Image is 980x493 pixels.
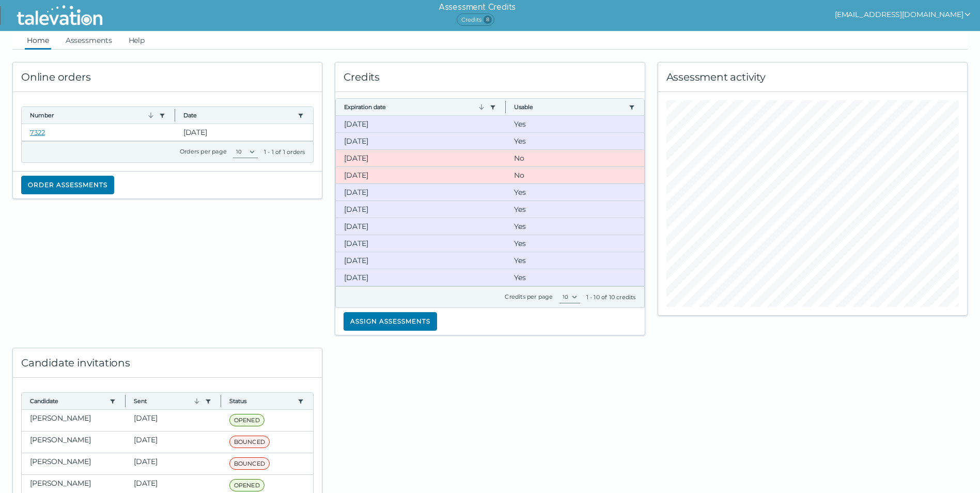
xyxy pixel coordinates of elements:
[336,252,506,269] clr-dg-cell: [DATE]
[229,436,270,448] span: BOUNCED
[505,293,553,300] label: Credits per page
[335,63,644,92] div: Credits
[22,453,126,474] clr-dg-cell: [PERSON_NAME]
[336,184,506,201] clr-dg-cell: [DATE]
[175,124,314,141] clr-dg-cell: [DATE]
[506,133,644,149] clr-dg-cell: Yes
[658,63,967,92] div: Assessment activity
[586,293,636,301] div: 1 - 10 of 10 credits
[13,63,322,92] div: Online orders
[134,397,201,405] button: Sent
[344,103,486,111] button: Expiration date
[127,31,147,50] a: Help
[336,235,506,252] clr-dg-cell: [DATE]
[336,150,506,166] clr-dg-cell: [DATE]
[126,432,221,453] clr-dg-cell: [DATE]
[64,31,114,50] a: Assessments
[506,116,644,132] clr-dg-cell: Yes
[229,479,265,491] span: OPENED
[336,269,506,286] clr-dg-cell: [DATE]
[217,390,224,412] button: Column resize handle
[13,348,322,378] div: Candidate invitations
[506,167,644,183] clr-dg-cell: No
[22,432,126,453] clr-dg-cell: [PERSON_NAME]
[21,176,114,194] button: Order assessments
[506,150,644,166] clr-dg-cell: No
[506,201,644,218] clr-dg-cell: Yes
[506,184,644,201] clr-dg-cell: Yes
[506,252,644,269] clr-dg-cell: Yes
[336,133,506,149] clr-dg-cell: [DATE]
[506,218,644,235] clr-dg-cell: Yes
[122,390,129,412] button: Column resize handle
[229,457,270,470] span: BOUNCED
[835,8,972,21] button: show user actions
[22,410,126,431] clr-dg-cell: [PERSON_NAME]
[506,269,644,286] clr-dg-cell: Yes
[180,148,227,155] label: Orders per page
[25,31,51,50] a: Home
[514,103,625,111] button: Usable
[183,111,294,119] button: Date
[229,397,294,405] button: Status
[336,201,506,218] clr-dg-cell: [DATE]
[336,116,506,132] clr-dg-cell: [DATE]
[172,104,178,126] button: Column resize handle
[264,148,305,156] div: 1 - 1 of 1 orders
[30,397,105,405] button: Candidate
[484,16,492,24] span: 8
[126,410,221,431] clr-dg-cell: [DATE]
[126,453,221,474] clr-dg-cell: [DATE]
[457,13,494,26] span: Credits
[506,235,644,252] clr-dg-cell: Yes
[30,111,155,119] button: Number
[30,128,45,136] a: 7322
[439,1,516,13] h6: Assessment Credits
[502,96,509,118] button: Column resize handle
[12,3,107,28] img: Talevation_Logo_Transparent_white.png
[336,218,506,235] clr-dg-cell: [DATE]
[344,312,437,331] button: Assign assessments
[336,167,506,183] clr-dg-cell: [DATE]
[229,414,265,426] span: OPENED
